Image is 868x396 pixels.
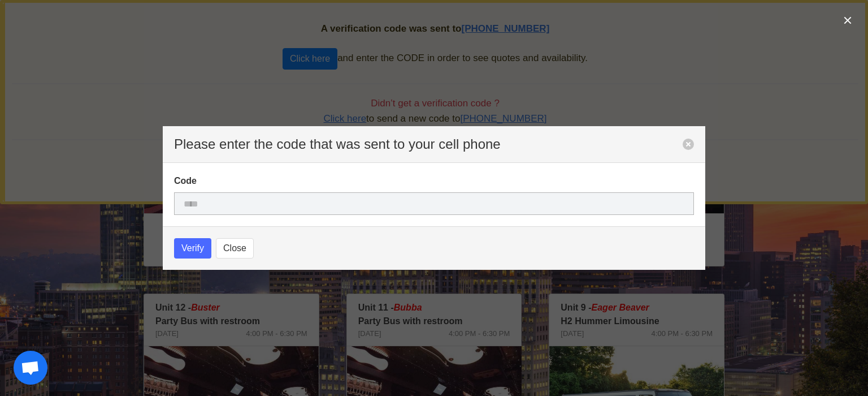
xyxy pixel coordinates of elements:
[174,174,694,188] label: Code
[174,137,683,151] p: Please enter the code that was sent to your cell phone
[14,351,47,385] div: Open chat
[223,242,246,255] span: Close
[174,238,211,259] button: Verify
[216,238,254,259] button: Close
[181,242,204,255] span: Verify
